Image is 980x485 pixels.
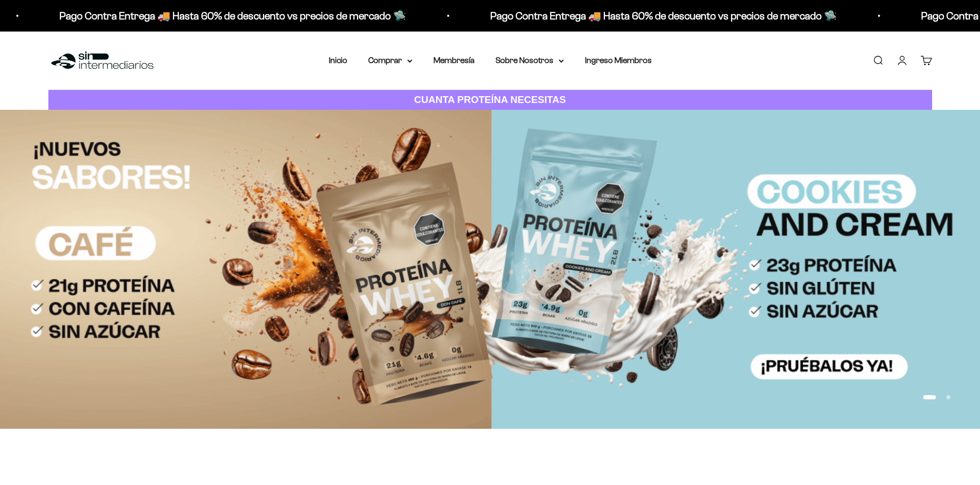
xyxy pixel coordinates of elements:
[414,94,566,105] strong: CUANTA PROTEÍNA NECESITAS
[368,54,412,67] summary: Comprar
[489,7,836,24] p: Pago Contra Entrega 🚚 Hasta 60% de descuento vs precios de mercado 🛸
[329,56,347,65] a: Inicio
[433,56,474,65] a: Membresía
[58,7,405,24] p: Pago Contra Entrega 🚚 Hasta 60% de descuento vs precios de mercado 🛸
[496,54,564,67] summary: Sobre Nosotros
[585,56,652,65] a: Ingreso Miembros
[48,90,932,110] a: CUANTA PROTEÍNA NECESITAS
